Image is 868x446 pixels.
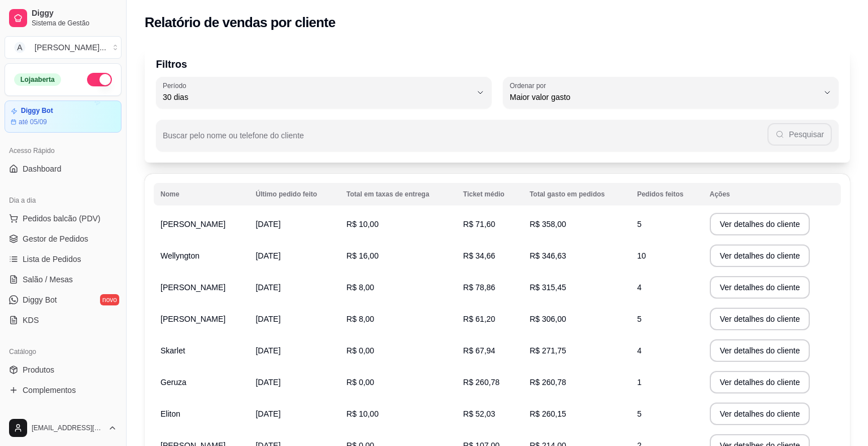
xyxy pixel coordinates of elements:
[637,283,641,292] span: 4
[160,409,180,418] span: Eliton
[5,209,121,228] button: Pedidos balcão (PDV)
[255,283,280,292] span: [DATE]
[160,283,225,292] span: [PERSON_NAME]
[23,364,54,375] span: Produtos
[530,314,566,323] span: R$ 306,00
[23,233,88,244] span: Gestor de Pedidos
[156,56,839,72] p: Filtros
[5,142,121,160] div: Acesso Rápido
[346,409,379,418] span: R$ 10,00
[5,311,121,329] a: KDS
[510,91,818,103] span: Maior valor gasto
[255,378,280,387] span: [DATE]
[255,220,280,229] span: [DATE]
[5,5,121,32] a: DiggySistema de Gestão
[23,384,76,396] span: Complementos
[23,163,62,174] span: Dashboard
[503,77,839,108] button: Ordenar porMaior valor gasto
[463,283,496,292] span: R$ 78,86
[255,346,280,355] span: [DATE]
[5,343,121,361] div: Catálogo
[160,346,185,355] span: Skarlet
[463,314,496,323] span: R$ 61,20
[160,251,199,260] span: Wellyngton
[637,346,641,355] span: 4
[19,117,47,126] article: até 05/09
[255,409,280,418] span: [DATE]
[637,220,641,229] span: 5
[5,160,121,178] a: Dashboard
[710,308,810,330] button: Ver detalhes do cliente
[5,270,121,288] a: Salão / Mesas
[637,378,641,387] span: 1
[530,409,566,418] span: R$ 260,15
[346,378,374,387] span: R$ 0,00
[710,213,810,235] button: Ver detalhes do cliente
[463,409,496,418] span: R$ 52,03
[530,378,566,387] span: R$ 260,78
[346,220,379,229] span: R$ 10,00
[523,183,630,205] th: Total gasto em pedidos
[87,73,112,86] button: Alterar Status
[710,339,810,362] button: Ver detalhes do cliente
[463,378,500,387] span: R$ 260,78
[23,274,73,285] span: Salão / Mesas
[163,81,190,90] label: Período
[710,244,810,267] button: Ver detalhes do cliente
[14,73,61,86] div: Loja aberta
[5,191,121,209] div: Dia a dia
[5,361,121,379] a: Produtos
[637,251,646,260] span: 10
[5,250,121,268] a: Lista de Pedidos
[23,253,81,265] span: Lista de Pedidos
[710,371,810,393] button: Ver detalhes do cliente
[510,81,550,90] label: Ordenar por
[463,251,496,260] span: R$ 34,66
[160,314,225,323] span: [PERSON_NAME]
[5,291,121,309] a: Diggy Botnovo
[163,91,471,103] span: 30 dias
[346,346,374,355] span: R$ 0,00
[23,213,101,224] span: Pedidos balcão (PDV)
[145,14,336,32] h2: Relatório de vendas por cliente
[637,314,641,323] span: 5
[5,381,121,399] a: Complementos
[346,314,374,323] span: R$ 8,00
[530,283,566,292] span: R$ 315,45
[630,183,702,205] th: Pedidos feitos
[23,314,39,326] span: KDS
[530,220,566,229] span: R$ 358,00
[530,251,566,260] span: R$ 346,63
[14,42,25,53] span: A
[32,19,117,28] span: Sistema de Gestão
[346,251,379,260] span: R$ 16,00
[5,36,121,59] button: Select a team
[23,294,57,305] span: Diggy Bot
[710,403,810,425] button: Ver detalhes do cliente
[457,183,523,205] th: Ticket médio
[710,276,810,299] button: Ver detalhes do cliente
[5,100,121,133] a: Diggy Botaté 05/09
[21,107,53,115] article: Diggy Bot
[255,251,280,260] span: [DATE]
[703,183,841,205] th: Ações
[160,220,225,229] span: [PERSON_NAME]
[463,220,496,229] span: R$ 71,60
[32,423,103,432] span: [EMAIL_ADDRESS][DOMAIN_NAME]
[249,183,340,205] th: Último pedido feito
[530,346,566,355] span: R$ 271,75
[154,183,249,205] th: Nome
[34,42,106,53] div: [PERSON_NAME] ...
[160,378,186,387] span: Geruza
[463,346,496,355] span: R$ 67,94
[32,8,117,19] span: Diggy
[156,77,492,108] button: Período30 dias
[637,409,641,418] span: 5
[340,183,456,205] th: Total em taxas de entrega
[163,134,767,146] input: Buscar pelo nome ou telefone do cliente
[346,283,374,292] span: R$ 8,00
[5,414,121,441] button: [EMAIL_ADDRESS][DOMAIN_NAME]
[5,230,121,248] a: Gestor de Pedidos
[255,314,280,323] span: [DATE]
